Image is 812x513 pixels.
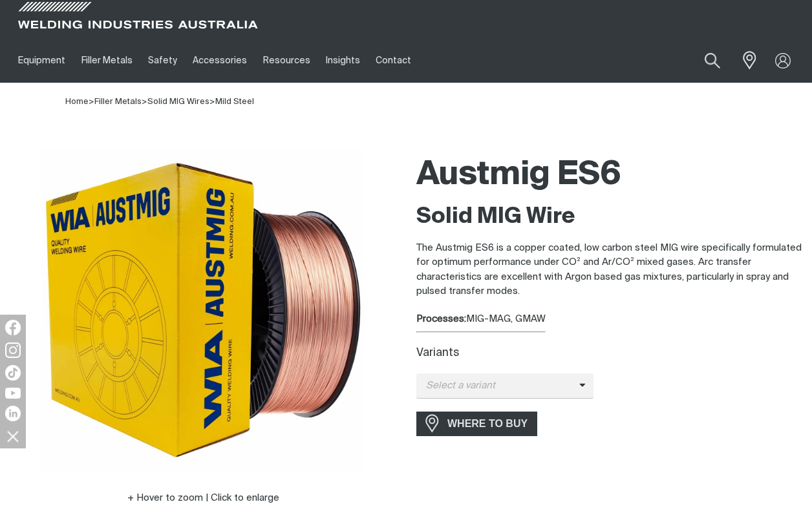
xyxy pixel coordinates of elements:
img: Austmig ES6 [41,148,365,471]
a: Insights [318,38,368,83]
input: Product name or item number... [674,45,734,76]
button: Search products [690,45,734,76]
a: Accessories [185,38,255,83]
a: Mild Steel [215,98,254,106]
span: > [142,98,147,106]
a: Solid MIG Wires [147,98,209,106]
span: Select a variant [416,379,579,393]
h1: Austmig ES6 [416,154,802,196]
img: YouTube [5,388,21,399]
a: Home [65,96,89,106]
p: The Austmig ES6 is a copper coated, low carbon steel MIG wire specifically formulated for optimum... [416,241,802,299]
a: Filler Metals [73,38,140,83]
div: MIG-MAG, GMAW [416,312,802,327]
h2: Solid MIG Wire [416,203,802,231]
a: WHERE TO BUY [416,412,537,435]
nav: Main [10,38,604,83]
img: LinkedIn [5,406,21,421]
img: hide socials [2,425,24,447]
img: Facebook [5,320,21,335]
a: Resources [255,38,318,83]
a: Safety [140,38,185,83]
span: > [209,98,215,106]
img: TikTok [5,365,21,381]
span: > [89,98,94,106]
a: Equipment [10,38,73,83]
span: Home [65,98,89,106]
a: Contact [368,38,419,83]
button: Hover to zoom | Click to enlarge [120,490,287,506]
img: Instagram [5,342,21,358]
strong: Processes: [416,314,466,324]
label: Variants [416,348,459,359]
a: Filler Metals [94,98,142,106]
span: WHERE TO BUY [439,414,536,434]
